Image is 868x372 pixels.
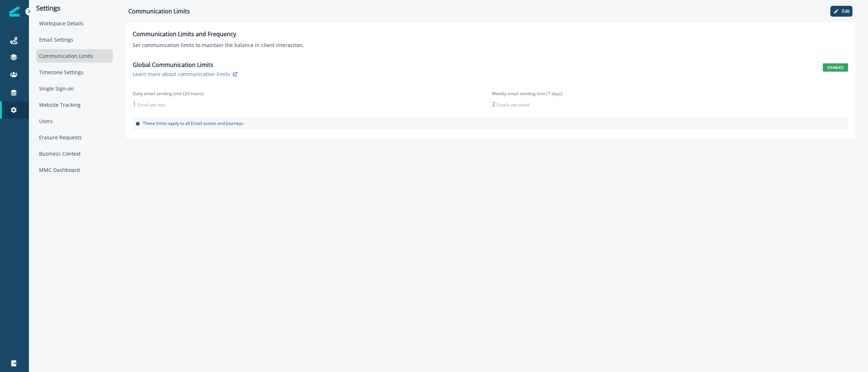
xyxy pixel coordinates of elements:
[36,131,113,144] div: Erasure Requests
[136,102,166,108] span: Email per day
[36,98,113,111] div: Website Tracking
[9,7,20,17] img: Inflection
[36,163,113,177] div: MMC Dashboard
[492,90,562,97] p: Weekly email sending limit (7 days)
[128,7,190,16] p: Communication Limits
[842,9,850,14] p: Edit
[133,90,204,97] p: Daily email sending limit (24 hours)
[36,17,113,30] div: Workspace Details
[36,147,113,160] div: Business Context
[36,33,113,46] div: Email Settings
[830,6,852,17] button: Edit
[133,100,166,109] p: 1
[133,71,230,77] p: Learn more about communication limits
[36,82,113,95] div: Single Sign-on
[36,65,113,79] div: Timezone Settings
[36,114,113,128] div: Users
[133,71,237,77] button: Learn more about communication limits
[36,49,113,63] div: Communication Limits
[133,30,848,41] p: Communication Limits and Frequency
[823,63,848,72] span: ENABLED
[143,120,243,127] p: These limits apply to all Email assets and Journeys
[36,4,113,12] p: Settings
[133,60,213,69] p: Global Communication Limits
[133,41,848,49] p: Set communication limits to maintain the balance in client interaction.
[492,100,531,109] p: 2
[495,102,531,108] span: Emails per week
